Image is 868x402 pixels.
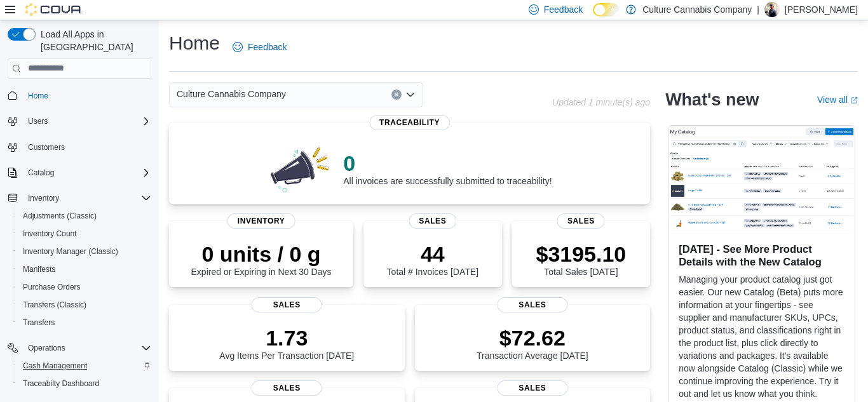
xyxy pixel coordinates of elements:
span: Home [28,91,48,101]
span: Sales [409,213,456,229]
button: Users [23,114,53,129]
span: Users [28,116,48,126]
span: Traceabilty Dashboard [18,376,151,391]
a: Inventory Count [18,226,82,241]
p: 1.73 [219,325,354,351]
span: Cash Management [18,358,151,373]
a: Home [23,88,53,104]
button: Cash Management [13,357,156,375]
button: Inventory Manager (Classic) [13,243,156,260]
span: Manifests [18,262,151,277]
span: Purchase Orders [18,279,151,295]
div: Avg Items Per Transaction [DATE] [219,325,354,361]
a: Transfers [18,315,60,330]
span: Operations [28,343,65,353]
a: Transfers (Classic) [18,297,92,312]
span: Inventory [227,213,295,229]
span: Sales [252,380,322,396]
button: Inventory [3,189,156,207]
span: Transfers [18,315,151,330]
div: All invoices are successfully submitted to traceability! [343,151,552,186]
button: Purchase Orders [13,278,156,296]
span: Transfers [23,318,55,328]
span: Culture Cannabis Company [177,86,286,102]
span: Inventory Manager (Classic) [23,246,118,257]
a: Manifests [18,262,60,277]
h3: [DATE] - See More Product Details with the New Catalog [679,243,844,268]
span: Purchase Orders [23,282,81,292]
span: Load All Apps in [GEOGRAPHIC_DATA] [36,28,151,53]
button: Home [3,86,156,105]
input: Dark Mode [593,3,620,17]
span: Transfers (Classic) [18,297,151,312]
span: Home [23,88,151,104]
img: 0 [268,143,334,194]
h1: Home [169,30,220,56]
div: Total Sales [DATE] [536,241,626,277]
svg: External link [850,97,858,104]
button: Users [3,112,156,130]
a: Cash Management [18,358,92,373]
span: Adjustments (Classic) [18,208,151,224]
span: Adjustments (Classic) [23,211,97,221]
span: Transfers (Classic) [23,300,86,310]
button: Clear input [391,90,402,100]
a: View allExternal link [817,95,858,105]
p: 0 units / 0 g [191,241,332,267]
button: Customers [3,138,156,156]
button: Transfers (Classic) [13,296,156,314]
button: Inventory [23,191,64,206]
span: Cash Management [23,361,87,371]
p: Updated 1 minute(s) ago [552,97,650,107]
span: Manifests [23,264,55,274]
button: Inventory Count [13,225,156,243]
a: Traceabilty Dashboard [18,376,104,391]
div: Total # Invoices [DATE] [387,241,478,277]
a: Purchase Orders [18,279,86,295]
p: Managing your product catalog just got easier. Our new Catalog (Beta) puts more information at yo... [679,273,844,400]
div: Chad Denson [764,2,780,17]
span: Operations [23,340,151,356]
a: Inventory Manager (Classic) [18,244,123,259]
span: Dark Mode [593,17,593,17]
button: Operations [3,339,156,357]
span: Customers [28,142,65,152]
button: Traceabilty Dashboard [13,375,156,392]
span: Feedback [544,3,583,16]
button: Manifests [13,260,156,278]
button: Operations [23,340,71,356]
span: Sales [557,213,605,229]
a: Customers [23,140,70,155]
span: Feedback [248,41,287,53]
span: Catalog [23,165,151,180]
span: Inventory [28,193,59,203]
button: Adjustments (Classic) [13,207,156,225]
p: | [757,2,759,17]
span: Sales [252,297,322,312]
a: Adjustments (Classic) [18,208,102,224]
span: Inventory Count [18,226,151,241]
p: 0 [343,151,552,176]
span: Users [23,114,151,129]
p: 44 [387,241,478,267]
span: Inventory [23,191,151,206]
span: Sales [497,380,567,396]
button: Open list of options [405,90,416,100]
p: Culture Cannabis Company [642,2,752,17]
a: Feedback [227,34,292,60]
div: Expired or Expiring in Next 30 Days [191,241,332,277]
button: Catalog [3,164,156,182]
span: Catalog [28,168,54,178]
p: [PERSON_NAME] [785,2,858,17]
span: Inventory Count [23,229,77,239]
span: Sales [497,297,567,312]
p: $3195.10 [536,241,626,267]
h2: What's new [665,90,759,110]
img: Cova [25,3,83,16]
div: Transaction Average [DATE] [477,325,588,361]
span: Traceabilty Dashboard [23,379,99,389]
span: Customers [23,139,151,155]
p: $72.62 [477,325,588,351]
span: Inventory Manager (Classic) [18,244,151,259]
button: Transfers [13,314,156,332]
